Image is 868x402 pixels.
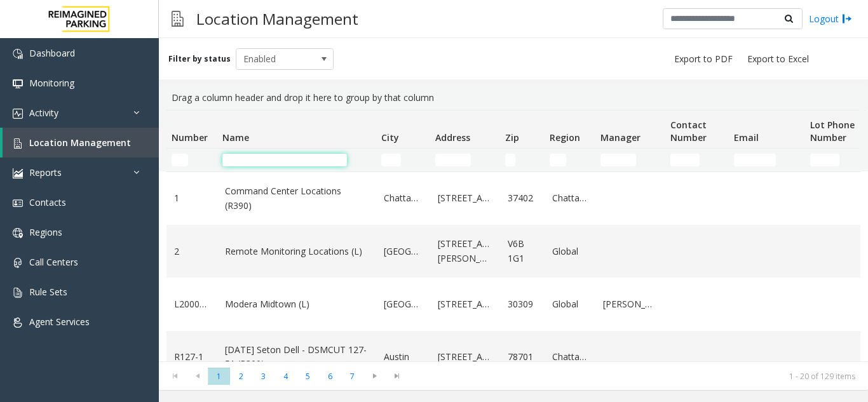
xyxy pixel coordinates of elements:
[384,191,423,205] a: Chattanooga
[29,107,58,119] span: Activity
[29,166,62,178] span: Reports
[217,149,376,171] td: Name Filter
[388,371,405,381] span: Go to the last page
[363,367,386,385] span: Go to the next page
[600,154,636,166] input: Manager Filter
[29,226,62,238] span: Regions
[430,149,500,171] td: Address Filter
[172,154,188,166] input: Number Filter
[438,297,492,311] a: [STREET_ADDRESS]
[552,191,588,205] a: Chattanooga
[552,245,588,258] a: Global
[13,49,23,59] img: 'icon'
[810,154,839,166] input: Lot Phone Number Filter
[236,49,314,69] span: Enabled
[438,237,492,265] a: [STREET_ADDRESS][PERSON_NAME]
[225,297,369,311] a: Modera Midtown (L)
[508,297,537,311] a: 30309
[810,119,855,144] span: Lot Phone Number
[208,368,230,385] span: Page 1
[729,149,805,171] td: Email Filter
[29,256,78,268] span: Call Centers
[29,47,75,59] span: Dashboard
[190,3,365,34] h3: Location Management
[669,50,738,68] button: Export to PDF
[174,191,210,205] a: 1
[508,237,537,265] a: V6B 1G1
[505,154,515,166] input: Zip Filter
[384,245,423,258] a: [GEOGRAPHIC_DATA]
[376,149,430,171] td: City Filter
[670,119,707,144] span: Contact Number
[508,350,537,364] a: 78701
[297,368,319,385] span: Page 5
[13,79,23,89] img: 'icon'
[13,318,23,328] img: 'icon'
[438,191,492,205] a: [STREET_ADDRESS]
[29,196,66,208] span: Contacts
[172,131,208,144] span: Number
[665,149,729,171] td: Contact Number Filter
[174,245,210,258] a: 2
[159,110,868,361] div: Data table
[600,131,641,144] span: Manager
[508,191,537,205] a: 37402
[252,368,275,385] span: Page 3
[29,316,90,328] span: Agent Services
[595,149,665,171] td: Manager Filter
[435,131,470,144] span: Address
[225,184,369,213] a: Command Center Locations (R390)
[381,154,401,166] input: City Filter
[225,245,369,258] a: Remote Monitoring Locations (L)
[13,288,23,298] img: 'icon'
[386,367,408,385] span: Go to the last page
[29,137,131,149] span: Location Management
[809,12,852,25] a: Logout
[552,350,588,364] a: Chattanooga
[172,3,184,34] img: pageIcon
[341,368,363,385] span: Page 7
[674,53,733,65] span: Export to PDF
[435,154,471,166] input: Address Filter
[13,228,23,238] img: 'icon'
[742,50,814,68] button: Export to Excel
[174,350,210,364] a: R127-1
[225,343,369,372] a: [DATE] Seton Dell - DSMCUT 127-51 (R390)
[222,154,347,166] input: Name Filter
[552,297,588,311] a: Global
[366,371,383,381] span: Go to the next page
[384,297,423,311] a: [GEOGRAPHIC_DATA]
[670,154,700,166] input: Contact Number Filter
[438,350,492,364] a: [STREET_ADDRESS]
[29,286,67,298] span: Rule Sets
[747,53,809,65] span: Export to Excel
[168,53,231,65] label: Filter by status
[222,131,249,144] span: Name
[13,109,23,119] img: 'icon'
[174,297,210,311] a: L20000500
[384,350,423,364] a: Austin
[842,12,852,25] img: logout
[166,86,860,110] div: Drag a column header and drop it here to group by that column
[500,149,545,171] td: Zip Filter
[3,128,159,157] a: Location Management
[603,297,658,311] a: [PERSON_NAME]
[13,138,23,149] img: 'icon'
[734,154,776,166] input: Email Filter
[13,198,23,208] img: 'icon'
[275,368,297,385] span: Page 4
[381,131,399,144] span: City
[13,168,23,178] img: 'icon'
[230,368,252,385] span: Page 2
[545,149,595,171] td: Region Filter
[13,258,23,268] img: 'icon'
[29,77,74,89] span: Monitoring
[734,131,759,144] span: Email
[550,131,580,144] span: Region
[505,131,519,144] span: Zip
[550,154,566,166] input: Region Filter
[166,149,217,171] td: Number Filter
[319,368,341,385] span: Page 6
[416,371,855,382] kendo-pager-info: 1 - 20 of 129 items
